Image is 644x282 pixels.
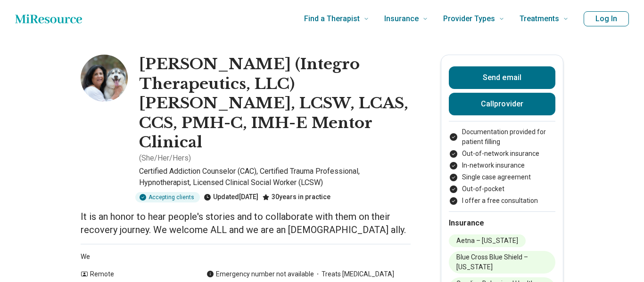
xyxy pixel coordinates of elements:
[449,234,526,247] li: Aetna – [US_STATE]
[262,192,330,202] div: 30 years in practice
[15,9,82,28] a: Home page
[139,166,411,188] p: Certified Addiction Counselor (CAC), Certified Trauma Professional, Hypnotherapist, Licensed Clin...
[520,12,559,25] span: Treatments
[139,55,411,153] h1: [PERSON_NAME] (Integro Therapeutics, LLC) [PERSON_NAME], LCSW, LCAS, CCS, PMH-C, IMH-E Mentor Cli...
[449,66,555,89] button: Send email
[449,172,555,182] li: Single case agreement
[206,269,314,279] div: Emergency number not available
[449,218,555,229] h2: Insurance
[449,184,555,194] li: Out-of-pocket
[449,161,555,170] li: In-network insurance
[135,192,200,202] div: Accepting clients
[81,55,128,102] img: Donna L Donato, LCSW, LCAS, CCS, PMH-C, IMH-E Mentor Clinical, Certified Addiction Counselor (CAC)
[449,196,555,206] li: I offer a free consultation
[81,210,411,236] p: It is an honor to hear people's stories and to collaborate with them on their recovery journey. W...
[304,12,360,25] span: Find a Therapist
[314,269,394,279] span: Treats [MEDICAL_DATA]
[449,127,555,147] li: Documentation provided for patient filling
[139,153,191,164] p: ( She/Her/Hers )
[81,269,188,279] div: Remote
[384,12,419,25] span: Insurance
[449,149,555,159] li: Out-of-network insurance
[204,192,258,202] div: Updated [DATE]
[449,93,555,115] button: Callprovider
[449,251,555,274] li: Blue Cross Blue Shield – [US_STATE]
[449,127,555,206] ul: Payment options
[584,11,629,26] button: Log In
[81,252,411,262] p: We
[443,12,495,25] span: Provider Types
